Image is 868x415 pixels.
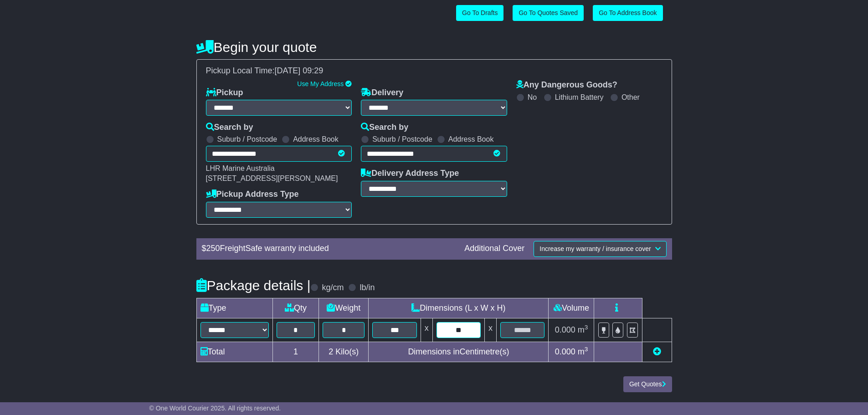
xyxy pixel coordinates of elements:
[319,342,369,362] td: Kilo(s)
[621,93,640,102] label: Other
[593,5,663,21] a: Go To Address Book
[319,298,369,318] td: Weight
[196,40,672,55] h4: Begin your quote
[197,244,460,254] div: $ FreightSafe warranty included
[322,283,344,293] label: kg/cm
[360,283,375,293] label: lb/in
[196,298,272,318] td: Type
[206,88,243,98] label: Pickup
[585,324,588,331] sup: 3
[329,347,333,356] span: 2
[516,80,617,90] label: Any Dangerous Goods?
[555,325,575,334] span: 0.000
[460,244,529,254] div: Additional Cover
[585,346,588,353] sup: 3
[149,405,281,412] span: © One World Courier 2025. All rights reserved.
[653,347,661,356] a: Add new item
[578,325,588,334] span: m
[293,135,339,143] label: Address Book
[369,298,549,318] td: Dimensions (L x W x H)
[528,93,537,102] label: No
[456,5,503,21] a: Go To Drafts
[196,342,272,362] td: Total
[421,318,432,342] td: x
[206,174,338,182] span: [STREET_ADDRESS][PERSON_NAME]
[555,347,575,356] span: 0.000
[201,66,667,76] div: Pickup Local Time:
[534,241,666,257] button: Increase my warranty / insurance cover
[448,135,494,143] label: Address Book
[275,66,324,75] span: [DATE] 09:29
[485,318,497,342] td: x
[206,123,253,133] label: Search by
[206,244,220,253] span: 250
[272,298,319,318] td: Qty
[555,93,604,102] label: Lithium Battery
[297,80,344,87] a: Use My Address
[196,278,311,293] h4: Package details |
[272,342,319,362] td: 1
[361,123,408,133] label: Search by
[623,376,672,392] button: Get Quotes
[578,347,588,356] span: m
[361,169,459,179] label: Delivery Address Type
[206,164,275,172] span: LHR Marine Australia
[217,135,277,143] label: Suburb / Postcode
[539,245,651,252] span: Increase my warranty / insurance cover
[206,190,299,200] label: Pickup Address Type
[549,298,594,318] td: Volume
[369,342,549,362] td: Dimensions in Centimetre(s)
[372,135,432,143] label: Suburb / Postcode
[513,5,584,21] a: Go To Quotes Saved
[361,88,403,98] label: Delivery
